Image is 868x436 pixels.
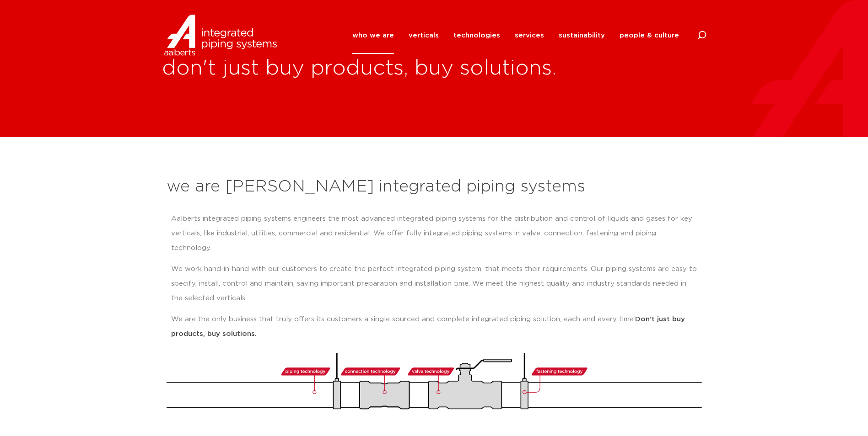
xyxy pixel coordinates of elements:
p: Aalberts integrated piping systems engineers the most advanced integrated piping systems for the ... [171,212,697,255]
p: We are the only business that truly offers its customers a single sourced and complete integrated... [171,312,697,341]
nav: Menu [352,17,679,54]
a: people & culture [620,17,679,54]
a: services [515,17,544,54]
p: We work hand-in-hand with our customers to create the perfect integrated piping system, that meet... [171,262,697,306]
a: who we are [352,17,394,54]
a: verticals [409,17,439,54]
a: technologies [453,17,500,54]
h2: we are [PERSON_NAME] integrated piping systems [167,176,702,198]
a: sustainability [559,17,605,54]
